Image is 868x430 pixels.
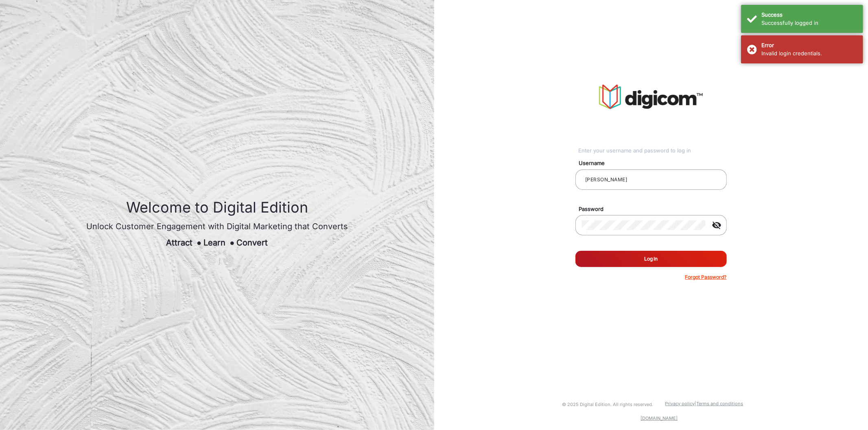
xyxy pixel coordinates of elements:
span: ● [230,238,234,248]
h1: Welcome to Digital Edition [86,199,348,216]
mat-icon: visibility_off [707,220,727,230]
div: Successfully logged in [761,19,857,27]
a: | [695,401,697,406]
mat-label: Username [573,159,736,167]
button: Log In [575,251,727,267]
small: © 2025 Digital Edition. All rights reserved. [562,402,653,407]
div: Unlock Customer Engagement with Digital Marketing that Converts [86,220,348,232]
span: ● [197,238,201,248]
a: Terms and conditions [697,401,743,406]
img: vmg-logo [599,85,703,109]
input: Your username [582,175,720,185]
mat-label: Password [573,205,736,213]
div: Invalid login credentials. [761,50,857,58]
div: Error [761,41,857,50]
div: Enter your username and password to log in [578,147,727,155]
div: Success [761,11,857,19]
p: Forgot Password? [685,274,727,281]
a: [DOMAIN_NAME] [641,415,678,421]
div: Attract Learn Convert [86,237,348,249]
a: Privacy policy [665,401,695,406]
